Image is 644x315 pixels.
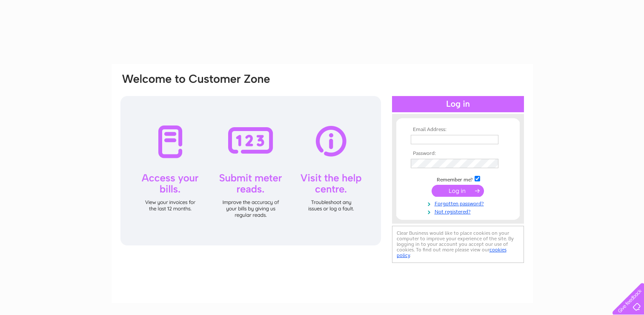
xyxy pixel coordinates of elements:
input: Submit [432,185,484,197]
th: Email Address: [409,127,507,133]
div: Clear Business would like to place cookies on your computer to improve your experience of the sit... [392,226,524,263]
a: cookies policy [397,247,507,258]
td: Remember me? [409,175,507,183]
a: Forgotten password? [411,199,507,207]
a: Not registered? [411,207,507,215]
th: Password: [409,151,507,157]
